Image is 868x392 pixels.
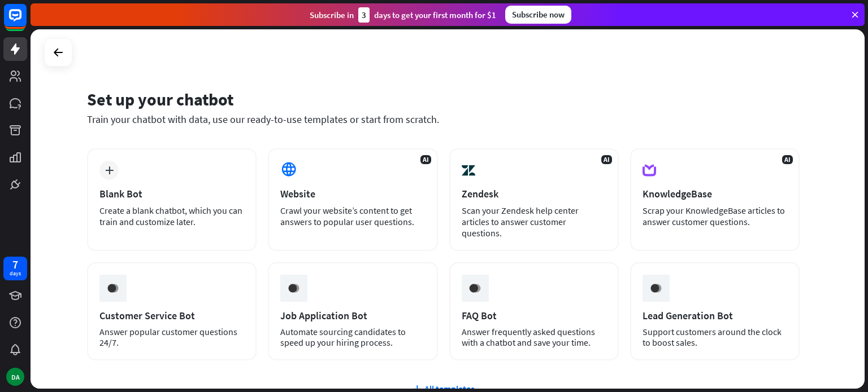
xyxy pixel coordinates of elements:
[3,257,27,280] a: 7 days
[12,259,18,270] div: 7
[505,6,571,24] div: Subscribe now
[6,368,24,386] div: DA
[10,270,21,278] div: days
[358,7,370,23] div: 3
[310,7,496,23] div: Subscribe in days to get your first month for $1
